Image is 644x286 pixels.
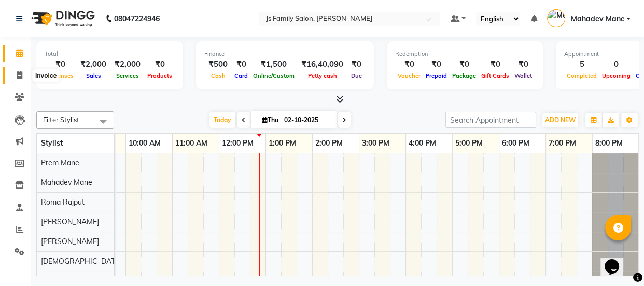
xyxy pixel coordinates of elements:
span: Voucher [395,72,423,79]
span: Thu [259,116,281,124]
a: 12:00 PM [219,136,256,151]
div: ₹0 [395,59,423,70]
div: ₹0 [45,59,76,70]
span: Prepaid [423,72,450,79]
div: ₹0 [145,59,175,70]
button: ADD NEW [542,113,578,127]
img: logo [26,4,97,33]
div: Finance [204,50,366,59]
span: Gift Cards [479,72,512,79]
div: ₹16,40,090 [297,59,347,70]
span: Completed [564,72,599,79]
span: Wallet [512,72,535,79]
span: Card [232,72,250,79]
span: Mahadev Mane [41,178,92,187]
a: 4:00 PM [406,136,439,151]
div: Total [45,50,175,59]
div: ₹2,000 [110,59,145,70]
a: 11:00 AM [173,136,210,151]
a: 2:00 PM [313,136,345,151]
span: Today [209,112,235,128]
span: Services [114,72,142,79]
span: Upcoming [599,72,633,79]
span: Filter Stylist [43,116,79,124]
span: ADD NEW [545,116,576,124]
a: 6:00 PM [499,136,532,151]
span: Cash [208,72,228,79]
span: Products [145,72,175,79]
div: ₹2,000 [76,59,110,70]
span: Online/Custom [250,72,297,79]
div: 0 [599,59,633,70]
div: ₹0 [232,59,250,70]
iframe: chat widget [600,245,634,276]
span: Sales [83,72,104,79]
span: [DEMOGRAPHIC_DATA] [41,256,122,266]
div: Redemption [395,50,535,59]
span: Roma Rajput [41,197,85,207]
div: 5 [564,59,599,70]
img: Mahadev Mane [547,9,565,27]
a: 5:00 PM [453,136,485,151]
span: Due [348,72,365,79]
div: ₹0 [479,59,512,70]
div: ₹0 [512,59,535,70]
div: ₹500 [204,59,232,70]
a: 10:00 AM [126,136,163,151]
div: ₹0 [347,59,366,70]
span: [PERSON_NAME] [41,217,99,226]
input: 2025-10-02 [281,112,333,128]
span: Package [450,72,479,79]
span: Stylist [41,138,63,148]
span: Petty cash [305,72,340,79]
div: Invoice [33,69,59,82]
div: ₹1,500 [250,59,297,70]
a: 8:00 PM [593,136,625,151]
a: 7:00 PM [546,136,579,151]
a: 1:00 PM [266,136,299,151]
div: ₹0 [423,59,450,70]
span: Prem Mane [41,158,79,167]
span: [PERSON_NAME] [41,237,99,246]
input: Search Appointment [445,112,536,128]
a: 3:00 PM [359,136,392,151]
span: Mahadev Mane [570,13,624,24]
div: ₹0 [450,59,479,70]
b: 08047224946 [114,4,160,33]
